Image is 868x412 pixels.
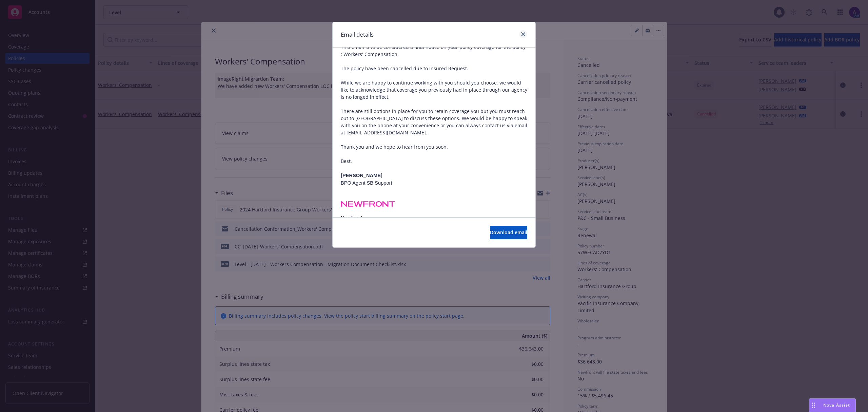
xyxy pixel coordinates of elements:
p: Newfront [341,214,527,222]
div: Hi [PERSON_NAME], This email is to be considered a final notice on your policy coverage for the p... [341,29,527,274]
button: Download email [490,226,527,239]
div: Drag to move [809,399,818,412]
span: Download email [490,229,527,236]
button: Nova Assist [809,398,856,412]
span: Nova Assist [823,402,850,408]
img: Newfront-pink-new.png [341,199,395,209]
